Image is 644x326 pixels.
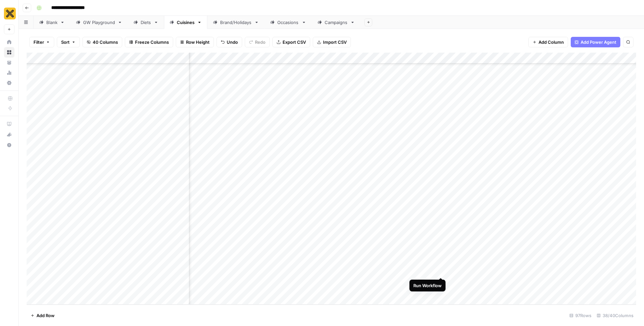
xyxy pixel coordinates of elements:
[83,19,115,26] div: GW Playground
[4,78,14,88] a: Settings
[57,37,80,47] button: Sort
[264,16,312,29] a: Occasions
[177,19,195,26] div: Cuisines
[528,37,568,47] button: Add Column
[4,119,14,129] a: AirOps Academy
[220,19,252,26] div: Brand/Holidays
[245,37,270,47] button: Redo
[29,37,54,47] button: Filter
[4,129,14,140] button: What's new?
[539,39,564,45] span: Add Column
[207,16,264,29] a: Brand/Holidays
[36,312,55,319] span: Add Row
[46,19,57,26] div: Blank
[82,37,122,47] button: 40 Columns
[413,282,442,289] div: Run Workflow
[325,19,348,26] div: Campaigns
[567,310,594,321] div: 97 Rows
[581,39,616,45] span: Add Power Agent
[135,39,169,45] span: Freeze Columns
[176,37,214,47] button: Row Height
[4,37,14,47] a: Home
[27,310,58,321] button: Add Row
[128,16,164,29] a: Diets
[4,5,14,22] button: Workspace: CookUnity
[4,8,16,19] img: CookUnity Logo
[4,130,14,139] div: What's new?
[70,16,128,29] a: GW Playground
[125,37,173,47] button: Freeze Columns
[4,47,14,58] a: Browse
[164,16,207,29] a: Cuisines
[277,19,299,26] div: Occasions
[141,19,151,26] div: Diets
[217,37,242,47] button: Undo
[312,16,360,29] a: Campaigns
[255,39,265,45] span: Redo
[227,39,238,45] span: Undo
[283,39,306,45] span: Export CSV
[571,37,620,47] button: Add Power Agent
[186,39,210,45] span: Row Height
[313,37,351,47] button: Import CSV
[4,140,14,150] button: Help + Support
[272,37,310,47] button: Export CSV
[4,57,14,68] a: Your Data
[93,39,118,45] span: 40 Columns
[34,39,44,45] span: Filter
[594,310,636,321] div: 38/40 Columns
[61,39,70,45] span: Sort
[34,16,70,29] a: Blank
[323,39,347,45] span: Import CSV
[4,67,14,78] a: Usage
